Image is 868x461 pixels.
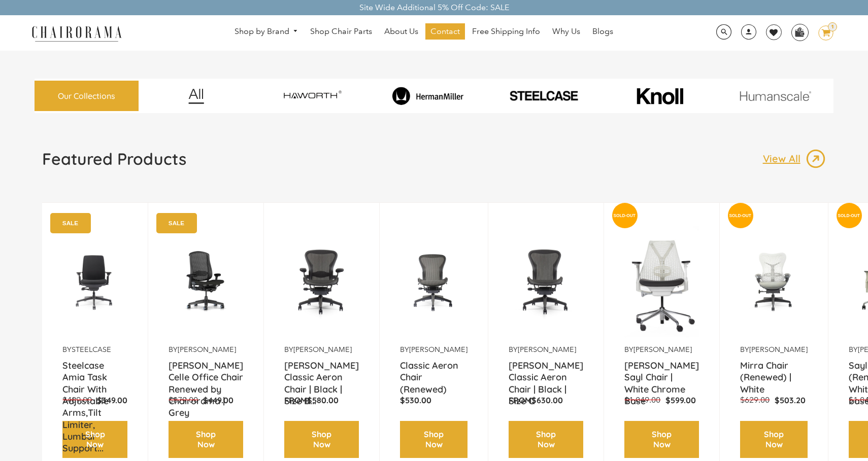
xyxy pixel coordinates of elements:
[509,218,583,345] img: Herman Miller Classic Aeron Chair | Black | Size C - chairorama
[509,218,583,345] a: Herman Miller Classic Aeron Chair | Black | Size C - chairorama Herman Miller Classic Aeron Chair...
[719,91,831,101] img: image_11.png
[665,395,696,405] span: $599.00
[62,395,92,405] span: $489.00
[425,23,465,40] a: Contact
[587,23,618,40] a: Blogs
[169,218,243,345] a: Herman Miller Celle Office Chair Renewed by Chairorama | Grey - chairorama Herman Miller Celle Of...
[35,81,139,112] a: Our Collections
[284,360,359,385] a: [PERSON_NAME] Classic Aeron Chair | Black | Size B...
[624,360,699,385] a: [PERSON_NAME] Sayl Chair | White Chrome Base
[400,421,468,458] a: Shop Now
[169,220,184,226] text: SALE
[811,25,833,41] a: 1
[97,395,127,405] span: $349.00
[838,213,860,218] text: SOLD-OUT
[531,395,563,405] span: $630.00
[284,345,359,354] p: by
[400,218,468,345] a: Classic Aeron Chair (Renewed) - chairorama Classic Aeron Chair (Renewed) - chairorama
[305,23,377,40] a: Shop Chair Parts
[624,218,699,345] a: Herman Miller Sayl Chair | White Chrome Base - chairorama Herman Miller Sayl Chair | White Chrome...
[169,395,198,405] span: $879.00
[614,87,706,105] img: image_10_1.png
[552,26,580,37] span: Why Us
[740,421,808,458] a: Shop Now
[178,345,236,354] a: [PERSON_NAME]
[284,395,359,406] p: From
[384,26,418,37] span: About Us
[740,345,808,354] p: by
[509,345,583,354] p: by
[749,345,808,354] a: [PERSON_NAME]
[828,22,837,31] div: 1
[467,23,545,40] a: Free Shipping Info
[284,218,359,345] a: Herman Miller Classic Aeron Chair | Black | Size B (Renewed) - chairorama Herman Miller Classic A...
[509,395,583,406] p: From
[409,345,468,354] a: [PERSON_NAME]
[509,360,583,385] a: [PERSON_NAME] Classic Aeron Chair | Black | Size C
[729,213,752,218] text: SOLD-OUT
[169,345,243,354] p: by
[26,24,127,42] img: chairorama
[547,23,585,40] a: Why Us
[518,345,576,354] a: [PERSON_NAME]
[62,218,127,345] img: Amia Chair by chairorama.com
[614,213,636,218] text: SOLD-OUT
[372,87,484,105] img: image_8_173eb7e0-7579-41b4-bc8e-4ba0b8ba93e8.png
[763,152,806,165] p: View All
[62,218,127,345] a: Amia Chair by chairorama.com Renewed Amia Chair chairorama.com
[293,345,352,354] a: [PERSON_NAME]
[740,360,808,385] a: Mirra Chair (Renewed) | White
[203,395,233,405] span: $449.00
[624,345,699,354] p: by
[72,345,111,354] a: Steelcase
[256,83,368,109] img: image_7_14f0750b-d084-457f-979a-a1ab9f6582c4.png
[400,395,431,405] span: $530.00
[169,360,243,385] a: [PERSON_NAME] Celle Office Chair Renewed by Chairorama | Grey
[472,26,540,37] span: Free Shipping Info
[169,421,243,458] a: Shop Now
[792,24,808,40] img: WhatsApp_Image_2024-07-12_at_16.23.01.webp
[740,218,808,345] img: Mirra Chair (Renewed) | White - chairorama
[307,395,339,405] span: $580.00
[284,218,359,345] img: Herman Miller Classic Aeron Chair | Black | Size B (Renewed) - chairorama
[400,360,468,385] a: Classic Aeron Chair (Renewed)
[168,88,224,104] img: image_12.png
[284,421,359,458] a: Shop Now
[42,149,186,169] h1: Featured Products
[62,360,127,385] a: Steelcase Amia Task Chair With Adjustable Arms,Tilt Limiter, Lumbar Support...
[400,345,468,354] p: by
[624,218,699,345] img: Herman Miller Sayl Chair | White Chrome Base - chairorama
[62,421,127,458] a: Shop Now
[171,23,677,42] nav: DesktopNavigation
[806,149,826,169] img: image_13.png
[763,149,826,169] a: View All
[62,220,78,226] text: SALE
[592,26,613,37] span: Blogs
[624,421,699,458] a: Shop Now
[62,345,127,354] p: by
[400,218,468,345] img: Classic Aeron Chair (Renewed) - chairorama
[775,395,806,405] span: $503.20
[509,421,583,458] a: Shop Now
[633,345,692,354] a: [PERSON_NAME]
[740,395,770,405] span: $629.00
[740,218,808,345] a: Mirra Chair (Renewed) | White - chairorama Mirra Chair (Renewed) | White - chairorama
[430,26,460,37] span: Contact
[488,89,599,102] img: PHOTO-2024-07-09-00-53-10-removebg-preview.png
[379,23,423,40] a: About Us
[169,218,243,345] img: Herman Miller Celle Office Chair Renewed by Chairorama | Grey - chairorama
[624,395,660,405] span: $1,049.00
[310,26,372,37] span: Shop Chair Parts
[229,24,304,40] a: Shop by Brand
[42,149,186,177] a: Featured Products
